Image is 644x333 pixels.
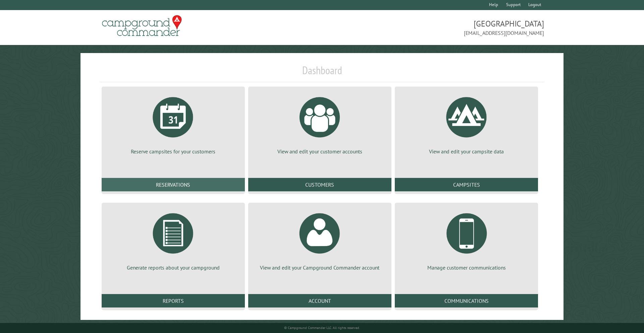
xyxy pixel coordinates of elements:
a: Generate reports about your campground [110,208,237,271]
a: Account [248,294,391,307]
p: View and edit your customer accounts [256,148,383,155]
p: Reserve campsites for your customers [110,148,237,155]
p: Generate reports about your campground [110,264,237,271]
img: Campground Commander [100,13,184,39]
p: View and edit your Campground Commander account [256,264,383,271]
a: Communications [395,294,538,307]
span: [GEOGRAPHIC_DATA] [EMAIL_ADDRESS][DOMAIN_NAME] [322,18,544,37]
a: View and edit your campsite data [403,92,530,155]
h1: Dashboard [100,64,544,82]
a: Customers [248,178,391,191]
a: Reservations [102,178,245,191]
small: © Campground Commander LLC. All rights reserved. [284,326,360,330]
a: Manage customer communications [403,208,530,271]
a: Reserve campsites for your customers [110,92,237,155]
p: Manage customer communications [403,264,530,271]
a: View and edit your customer accounts [256,92,383,155]
p: View and edit your campsite data [403,148,530,155]
a: Reports [102,294,245,307]
a: View and edit your Campground Commander account [256,208,383,271]
a: Campsites [395,178,538,191]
